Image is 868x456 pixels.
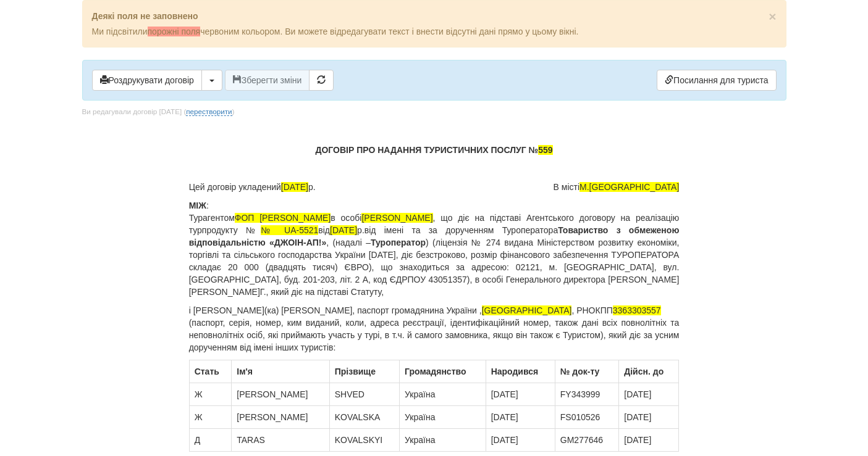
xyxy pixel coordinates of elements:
td: Україна [400,429,486,452]
td: [PERSON_NAME] [232,406,329,429]
p: і [PERSON_NAME](ка) [PERSON_NAME], паспорт громадянина України , , РНОКПП (паспорт, серія, номер,... [189,304,680,354]
td: FS010526 [555,406,618,429]
th: Дійсн. до [619,360,679,383]
span: М.[GEOGRAPHIC_DATA] [579,182,679,192]
td: Д [189,429,232,452]
td: SHVED [329,383,399,406]
span: [GEOGRAPHIC_DATA] [482,305,572,315]
p: Деякі поля не заповнено [92,10,777,22]
td: [DATE] [619,429,679,452]
b: ДОГОВІР ПРО НАДАННЯ ТУРИСТИЧНИХ ПОСЛУГ № [315,145,552,155]
td: KOVALSKA [329,406,399,429]
td: Ж [189,383,232,406]
th: Ім'я [232,360,329,383]
b: МІЖ [189,201,206,210]
td: [DATE] [486,406,555,429]
th: Прiзвище [329,360,399,383]
span: Цей договір укладений р. [189,181,316,193]
button: Зберегти зміни [225,70,310,91]
span: [DATE] [281,182,308,192]
td: TARAS [232,429,329,452]
span: [DATE] [330,225,357,235]
span: порожні поля [148,27,201,36]
th: № док-ту [555,360,618,383]
span: № UA-5521 [261,225,318,235]
td: [DATE] [486,383,555,406]
button: Роздрукувати договір [92,70,202,91]
span: × [769,9,776,23]
td: FY343999 [555,383,618,406]
td: Ж [189,406,232,429]
td: KOVALSKYI [329,429,399,452]
b: Туроператор [371,238,426,247]
th: Стать [189,360,232,383]
th: Народився [486,360,555,383]
td: [PERSON_NAME] [232,383,329,406]
a: перестворити [186,107,232,116]
div: Ви редагували договір [DATE] ( ) [82,107,235,117]
td: Україна [400,406,486,429]
span: ФОП [PERSON_NAME] [235,213,331,223]
a: Посилання для туриста [657,70,776,91]
span: [PERSON_NAME] [361,213,432,223]
span: 3363303557 [613,305,661,315]
span: 559 [538,145,552,155]
p: Ми підсвітили червоним кольором. Ви можете відредагувати текст і внести відсутні дані прямо у цьо... [92,25,777,38]
td: GM277646 [555,429,618,452]
span: В місті [554,181,680,193]
td: [DATE] [486,429,555,452]
th: Громадянство [400,360,486,383]
td: [DATE] [619,383,679,406]
button: Close [769,10,776,23]
td: [DATE] [619,406,679,429]
p: : Турагентом в особі , що діє на підставі Агентського договору на реалізацію турпродукту № від р.... [189,199,680,298]
td: Україна [400,383,486,406]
